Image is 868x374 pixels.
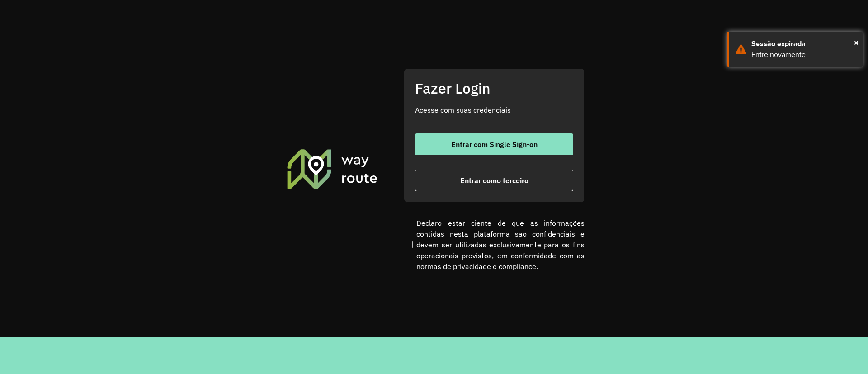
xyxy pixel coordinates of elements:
img: Roteirizador AmbevTech [286,148,379,189]
div: Entre novamente [751,49,856,60]
p: Acesse com suas credenciais [415,104,573,115]
span: Entrar com Single Sign-on [451,141,538,148]
button: button [415,170,573,191]
h2: Fazer Login [415,80,573,97]
span: Entrar como terceiro [460,177,528,184]
span: × [854,36,859,49]
label: Declaro estar ciente de que as informações contidas nesta plataforma são confidenciais e devem se... [404,218,585,272]
button: button [415,133,573,155]
button: Close [854,36,859,49]
div: Sessão expirada [751,38,856,49]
